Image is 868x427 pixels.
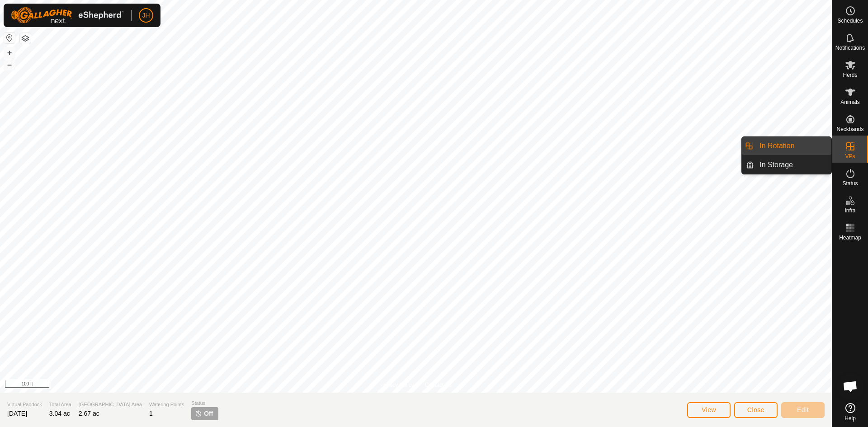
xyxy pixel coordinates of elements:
span: Total Area [49,401,71,408]
span: Off [204,409,213,418]
span: 1 [149,410,153,417]
img: turn-off [195,410,202,417]
span: Status [191,399,218,407]
a: Privacy Policy [380,381,414,389]
span: In Rotation [759,141,794,151]
span: [GEOGRAPHIC_DATA] Area [79,401,142,408]
span: Status [842,181,858,186]
span: Watering Points [149,401,184,408]
span: VPs [845,154,855,159]
a: In Storage [754,156,831,174]
span: 2.67 ac [79,410,99,417]
button: Map Layers [20,33,31,44]
button: + [4,47,15,58]
span: Herds [843,72,857,78]
span: Edit [797,406,809,413]
span: View [702,406,716,413]
span: Help [844,416,856,421]
div: Open chat [837,373,864,400]
span: Schedules [837,18,863,23]
span: Heatmap [839,235,861,240]
span: [DATE] [7,410,27,417]
span: Virtual Paddock [7,401,42,408]
span: In Storage [759,160,793,170]
span: JH [142,11,150,20]
button: View [687,402,731,418]
span: Close [747,406,764,413]
li: In Storage [742,156,831,174]
a: In Rotation [754,137,831,155]
img: Gallagher Logo [11,7,124,23]
a: Contact Us [425,381,452,389]
button: Edit [781,402,825,418]
button: – [4,59,15,70]
a: Help [832,399,868,425]
span: Notifications [835,45,865,51]
button: Close [734,402,778,418]
span: 3.04 ac [49,410,70,417]
button: Reset Map [4,33,15,43]
span: Neckbands [836,127,863,132]
span: Animals [840,99,860,105]
li: In Rotation [742,137,831,155]
span: Infra [844,208,855,213]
